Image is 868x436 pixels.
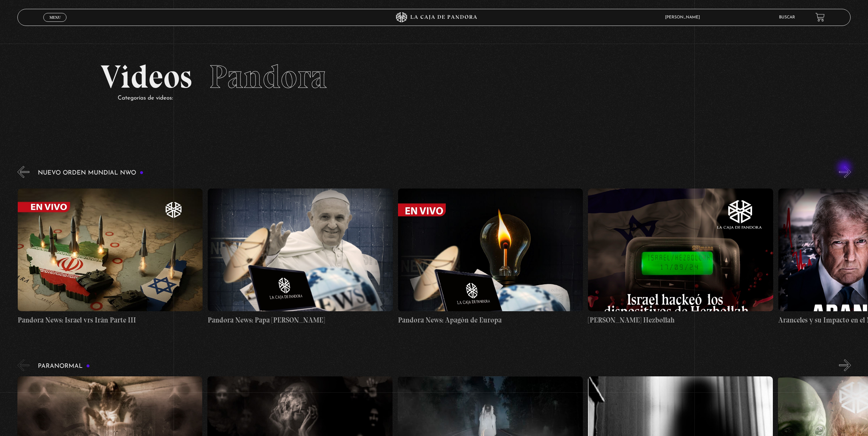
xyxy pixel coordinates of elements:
button: Previous [17,166,29,178]
a: View your shopping cart [815,13,825,22]
h2: Videos [101,61,767,93]
a: [PERSON_NAME] Hezbollah [588,183,773,331]
h4: Pandora News: Apagón de Europa [398,315,583,326]
a: Pandora News: Israel vrs Irán Parte III [18,183,203,331]
h3: Nuevo Orden Mundial NWO [38,170,144,176]
h4: Pandora News: Papa [PERSON_NAME] [208,315,393,326]
a: Pandora News: Apagón de Europa [398,183,583,331]
h3: Paranormal [38,363,90,370]
span: [PERSON_NAME] [662,15,707,19]
p: Categorías de videos: [118,93,767,104]
h4: Pandora News: Israel vrs Irán Parte III [18,315,203,326]
span: Cerrar [47,21,63,26]
a: Pandora News: Papa [PERSON_NAME] [208,183,393,331]
button: Next [839,166,851,178]
span: Menu [49,15,61,19]
a: Buscar [779,15,795,19]
h4: [PERSON_NAME] Hezbollah [588,315,773,326]
span: Pandora [209,57,327,96]
button: Next [839,359,851,371]
button: Previous [17,359,29,371]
